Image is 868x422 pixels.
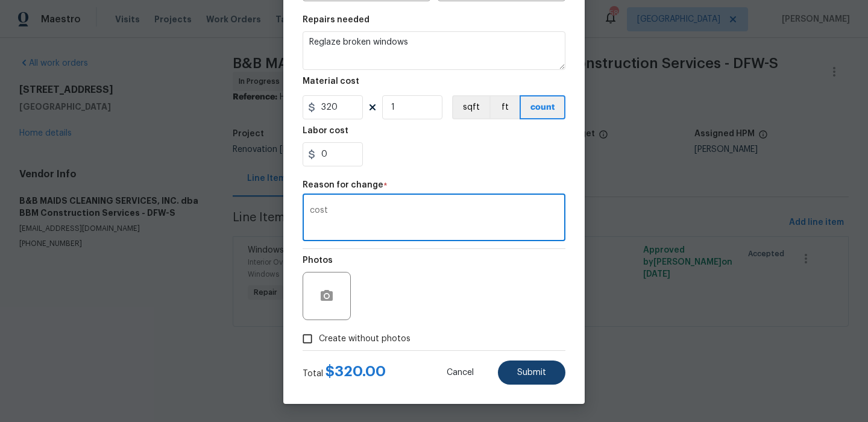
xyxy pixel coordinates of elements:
h5: Photos [303,256,333,265]
button: Cancel [427,361,493,385]
div: Total [303,365,386,380]
button: count [520,95,565,119]
button: sqft [452,95,489,119]
h5: Repairs needed [303,16,370,24]
span: Submit [517,368,546,377]
h5: Labor cost [303,127,348,135]
span: Cancel [447,368,474,377]
button: ft [489,95,520,119]
h5: Material cost [303,77,359,86]
span: Create without photos [319,333,410,345]
textarea: Reglaze broken windows [303,31,565,70]
textarea: cost [310,206,558,231]
h5: Reason for change [303,181,383,189]
button: Submit [498,361,565,385]
span: $ 320.00 [325,364,386,379]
